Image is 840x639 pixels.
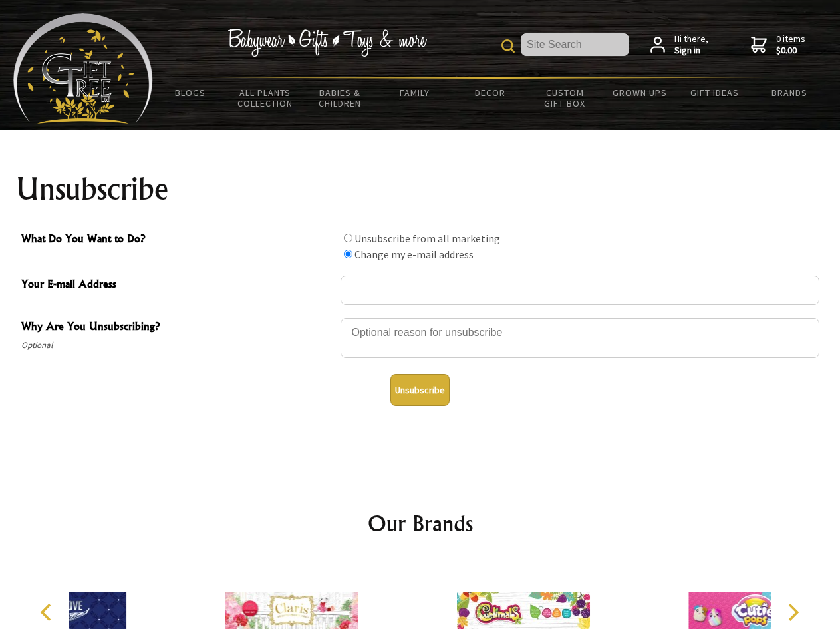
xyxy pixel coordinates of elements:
[344,234,352,242] input: What Do You Want to Do?
[602,79,677,106] a: Grown Ups
[227,29,427,57] img: Babywear - Gifts - Toys & more
[378,79,453,106] a: Family
[521,33,629,56] input: Site Search
[650,33,708,57] a: Hi there,Sign in
[390,374,450,406] button: Unsubscribe
[752,79,827,106] a: Brands
[751,33,805,57] a: 0 items$0.00
[228,79,303,117] a: All Plants Collection
[21,318,334,337] span: Why Are You Unsubscribing?
[354,248,474,261] label: Change my e-mail address
[21,337,334,353] span: Optional
[344,250,352,258] input: What Do You Want to Do?
[341,318,819,358] textarea: Why Are You Unsubscribing?
[527,79,603,117] a: Custom Gift Box
[21,230,334,250] span: What Do You Want to Do?
[341,276,819,305] input: Your E-mail Address
[354,232,500,245] label: Unsubscribe from all marketing
[677,79,752,106] a: Gift Ideas
[452,79,527,106] a: Decor
[776,33,805,57] span: 0 items
[16,173,825,205] h1: Unsubscribe
[674,45,708,57] strong: Sign in
[27,507,814,539] h2: Our Brands
[501,39,515,53] img: product search
[153,79,228,106] a: BLOGS
[776,45,805,57] strong: $0.00
[21,276,334,295] span: Your E-mail Address
[13,13,153,124] img: Babyware - Gifts - Toys and more...
[303,79,378,117] a: Babies & Children
[778,598,807,627] button: Next
[33,598,63,627] button: Previous
[674,33,708,57] span: Hi there,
